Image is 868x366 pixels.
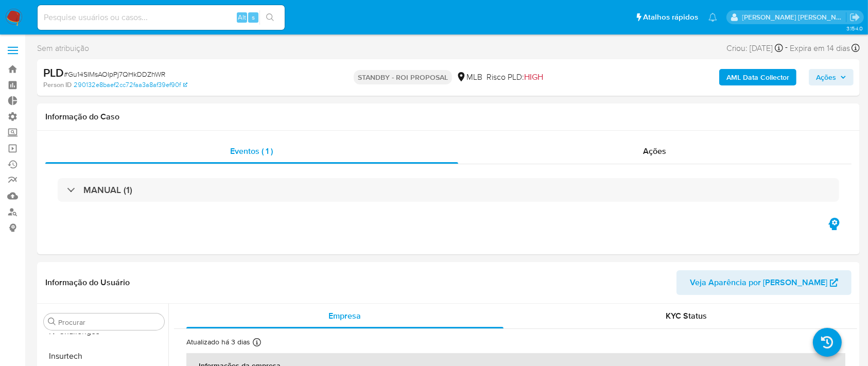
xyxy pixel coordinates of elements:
span: KYC Status [666,310,707,322]
span: Veja Aparência por [PERSON_NAME] [690,270,827,295]
button: Ações [809,69,854,85]
a: 290132e8baef2cc72faa3a8af39ef90f [74,80,187,90]
input: Pesquise usuários ou casos... [38,11,285,24]
button: AML Data Collector [719,69,796,85]
a: Notificações [708,13,717,22]
span: Ações [816,69,836,85]
span: Expira em 14 dias [790,43,850,54]
span: Sem atribuição [37,43,89,54]
p: STANDBY - ROI PROPOSAL [354,70,452,84]
button: search-icon [259,10,281,25]
h1: Informação do Caso [45,112,852,122]
span: - [785,41,788,55]
h3: MANUAL (1) [83,184,132,196]
span: Eventos ( 1 ) [231,145,273,157]
span: HIGH [524,71,543,83]
a: Sair [849,12,860,23]
span: s [252,12,255,22]
span: Risco PLD: [487,72,543,83]
button: Procurar [48,318,56,326]
b: PLD [43,64,64,81]
p: Atualizado há 3 dias [186,337,250,347]
p: andrea.asantos@mercadopago.com.br [742,12,846,22]
span: Empresa [328,310,361,322]
div: Criou: [DATE] [726,41,783,55]
span: # Gu14SIMsAOIpPj7QHkDDZhWR [64,69,165,79]
span: Ações [644,145,667,157]
h1: Informação do Usuário [45,277,130,288]
span: Alt [238,12,246,22]
span: Atalhos rápidos [643,12,698,23]
div: MANUAL (1) [58,178,839,202]
b: Person ID [43,80,72,90]
input: Procurar [58,318,160,327]
b: AML Data Collector [726,69,789,85]
button: Veja Aparência por [PERSON_NAME] [676,270,852,295]
div: MLB [456,72,482,83]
